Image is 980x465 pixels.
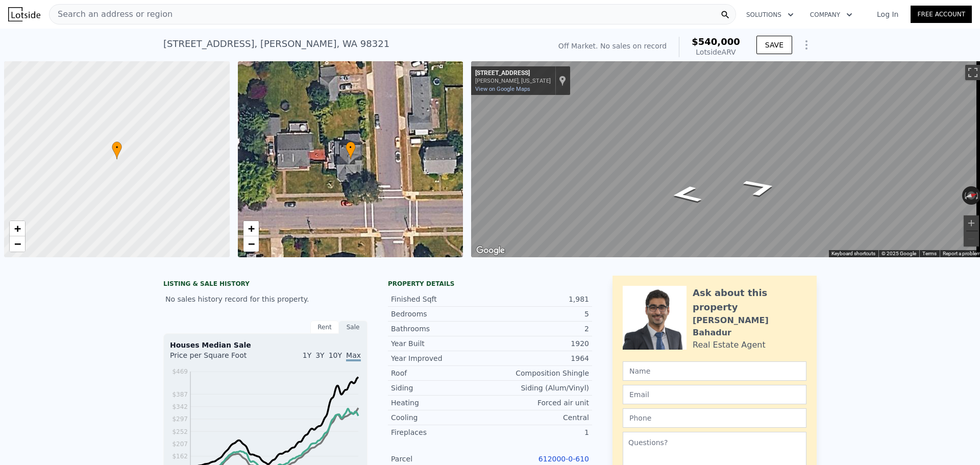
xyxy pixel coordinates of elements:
tspan: $162 [172,453,188,460]
div: • [112,141,122,159]
div: Rent [310,321,339,334]
div: [STREET_ADDRESS] , [PERSON_NAME] , WA 98321 [163,37,389,51]
div: Bathrooms [391,324,490,334]
div: Property details [388,280,592,288]
span: • [346,143,356,152]
div: Heating [391,398,490,408]
button: Zoom in [964,215,979,231]
span: © 2025 Google [881,251,916,256]
img: Lotside [8,7,40,21]
a: Zoom out [243,236,259,252]
span: Search an address or region [50,8,173,20]
div: Central [490,412,589,423]
div: Sale [339,321,367,334]
div: Year Improved [391,353,490,363]
div: Year Built [391,338,490,349]
button: Zoom out [964,231,979,247]
path: Go South, N C St [658,182,715,207]
tspan: $387 [172,391,188,398]
div: 1,981 [490,294,589,304]
span: $540,000 [692,36,740,47]
span: Max [346,351,361,361]
tspan: $297 [172,415,188,423]
span: • [112,143,122,152]
a: Zoom out [10,236,25,252]
input: Name [623,361,806,381]
a: Show location on map [559,75,566,86]
div: Parcel [391,454,490,464]
div: 5 [490,309,589,319]
div: • [346,141,356,159]
span: − [14,237,21,250]
div: [STREET_ADDRESS] [475,69,551,78]
div: Siding (Alum/Vinyl) [490,383,589,393]
div: [PERSON_NAME], [US_STATE] [475,78,551,84]
span: + [248,222,254,235]
a: Open this area in Google Maps (opens a new window) [474,244,507,257]
button: Company [802,6,861,24]
a: Zoom in [10,221,25,236]
div: 1920 [490,338,589,349]
div: Ask about this property [693,286,806,314]
div: Cooling [391,412,490,423]
div: 1 [490,427,589,437]
span: 3Y [315,351,324,359]
div: Roof [391,368,490,378]
button: SAVE [756,36,792,54]
input: Email [623,385,806,404]
div: Lotside ARV [692,47,740,57]
a: Log In [865,9,911,19]
tspan: $207 [172,440,188,448]
button: Solutions [738,6,802,24]
div: Real Estate Agent [693,339,766,351]
div: Composition Shingle [490,368,589,378]
div: LISTING & SALE HISTORY [163,280,367,290]
path: Go North, N C St [729,174,792,201]
div: Fireplaces [391,427,490,437]
button: Keyboard shortcuts [831,250,875,257]
span: 10Y [329,351,342,359]
div: 1964 [490,353,589,363]
button: Rotate counterclockwise [962,186,968,205]
a: 612000-0-610 [538,455,589,463]
input: Phone [623,408,806,428]
div: Forced air unit [490,398,589,408]
tspan: $342 [172,403,188,410]
div: Price per Square Foot [170,350,265,366]
div: Houses Median Sale [170,340,361,350]
div: Off Market. No sales on record [558,41,667,51]
a: Zoom in [243,221,259,236]
a: View on Google Maps [475,86,530,92]
div: 2 [490,324,589,334]
button: Show Options [796,35,817,55]
span: + [14,222,21,235]
tspan: $252 [172,428,188,435]
div: Finished Sqft [391,294,490,304]
span: − [248,237,254,250]
div: Bedrooms [391,309,490,319]
tspan: $469 [172,368,188,375]
img: Google [474,244,507,257]
div: [PERSON_NAME] Bahadur [693,314,806,339]
a: Free Account [911,6,972,23]
div: No sales history record for this property. [163,290,367,308]
a: Terms (opens in new tab) [922,251,937,256]
div: Siding [391,383,490,393]
span: 1Y [303,351,311,359]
